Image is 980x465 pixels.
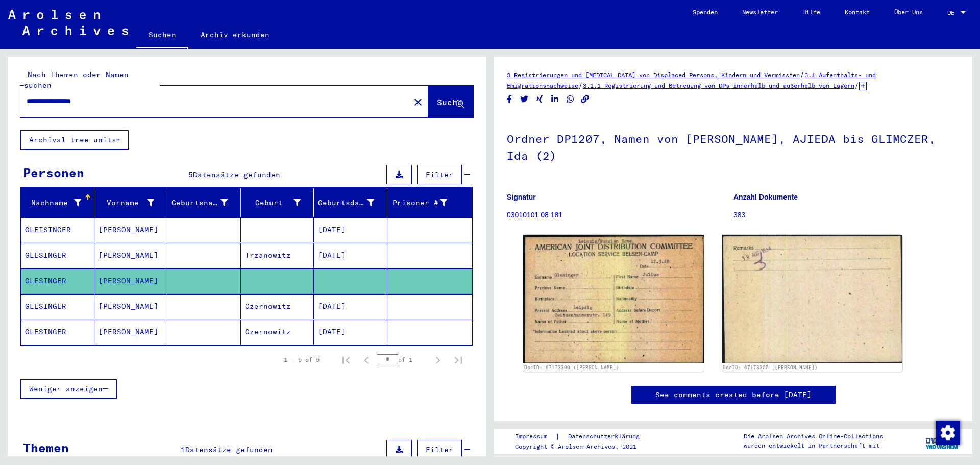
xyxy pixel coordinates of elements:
div: Geburt‏ [245,194,314,211]
p: Die Arolsen Archives Online-Collections [744,432,883,441]
mat-cell: [PERSON_NAME] [94,294,168,319]
div: Geburt‏ [245,198,301,208]
div: Geburtsname [171,194,240,211]
mat-header-cell: Prisoner # [387,188,473,217]
a: Suchen [136,22,188,49]
button: Share on Facebook [504,93,515,106]
mat-cell: [PERSON_NAME] [94,320,168,345]
div: 1 – 5 of 5 [284,355,320,364]
button: Share on WhatsApp [565,93,576,106]
div: Nachname [25,194,94,211]
a: Archiv erkunden [188,22,282,47]
span: Weniger anzeigen [29,384,103,394]
mat-cell: Czernowitz [241,294,314,319]
mat-icon: close [412,96,424,108]
div: Personen [23,163,84,182]
a: 03010101 08 181 [507,211,562,219]
a: 3 Registrierungen und [MEDICAL_DATA] von Displaced Persons, Kindern und Vermissten [507,71,800,79]
mat-cell: Trzanowitz [241,243,314,268]
h1: Ordner DP1207, Namen von [PERSON_NAME], AJIEDA bis GLIMCZER, Ida (2) [507,115,960,177]
img: 002.jpg [722,235,903,363]
button: First page [336,350,356,370]
mat-cell: [DATE] [314,320,387,345]
mat-cell: [DATE] [314,294,387,319]
button: Last page [448,350,469,370]
a: 3.1.1 Registrierung und Betreuung von DPs innerhalb und außerhalb von Lagern [583,82,854,89]
img: Zustimmung ändern [936,421,960,445]
div: Themen [23,438,69,457]
mat-cell: [DATE] [314,217,387,242]
button: Archival tree units [20,130,129,150]
span: Datensätze gefunden [185,445,273,454]
div: Vorname [99,198,155,208]
p: wurden entwickelt in Partnerschaft mit [744,441,883,450]
a: Impressum [515,431,555,442]
mat-header-cell: Nachname [21,188,94,217]
button: Filter [417,165,462,184]
mat-cell: [PERSON_NAME] [94,217,168,242]
mat-cell: [PERSON_NAME] [94,243,168,268]
a: See comments created before [DATE] [655,389,812,400]
a: DocID: 67173300 ([PERSON_NAME]) [723,364,818,370]
button: Previous page [356,350,377,370]
div: Nachname [25,198,81,208]
div: of 1 [377,355,428,364]
button: Next page [428,350,448,370]
mat-header-cell: Geburtsdatum [314,188,387,217]
b: Signatur [507,193,536,201]
b: Anzahl Dokumente [733,193,798,201]
button: Share on Xing [534,93,545,106]
a: Datenschutzerklärung [560,431,652,442]
mat-cell: GLESINGER [21,268,94,293]
div: Vorname [99,194,167,211]
span: 5 [188,170,193,179]
span: Suche [437,97,462,107]
span: Datensätze gefunden [193,170,280,179]
div: Geburtsdatum [318,194,387,211]
mat-label: Nach Themen oder Namen suchen [24,70,129,90]
p: Copyright © Arolsen Archives, 2021 [515,442,652,451]
p: 383 [733,210,960,221]
button: Filter [417,440,462,459]
span: / [800,70,804,79]
span: DE [947,9,959,16]
span: Filter [426,170,453,179]
button: Clear [408,91,428,112]
mat-cell: GLESINGER [21,320,94,345]
button: Share on LinkedIn [550,93,560,106]
img: Arolsen_neg.svg [8,10,128,35]
mat-header-cell: Geburt‏ [241,188,314,217]
mat-cell: [DATE] [314,243,387,268]
div: Geburtsdatum [318,198,374,208]
button: Copy link [580,93,591,106]
img: 001.jpg [523,235,704,363]
div: Geburtsname [171,198,228,208]
span: / [854,81,859,90]
span: / [578,81,583,90]
div: Prisoner # [391,198,448,208]
mat-header-cell: Geburtsname [167,188,241,217]
mat-header-cell: Vorname [94,188,168,217]
mat-cell: [PERSON_NAME] [94,268,168,293]
mat-cell: GLESINGER [21,243,94,268]
div: | [515,431,652,442]
span: Filter [426,445,453,454]
button: Weniger anzeigen [20,379,117,399]
span: 1 [181,445,185,454]
mat-cell: Czernowitz [241,320,314,345]
mat-cell: GLESINGER [21,294,94,319]
img: yv_logo.png [923,428,962,454]
div: Prisoner # [391,194,460,211]
button: Share on Twitter [519,93,530,106]
button: Suche [428,86,473,117]
a: DocID: 67173300 ([PERSON_NAME]) [524,364,619,370]
mat-cell: GLEISINGER [21,217,94,242]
